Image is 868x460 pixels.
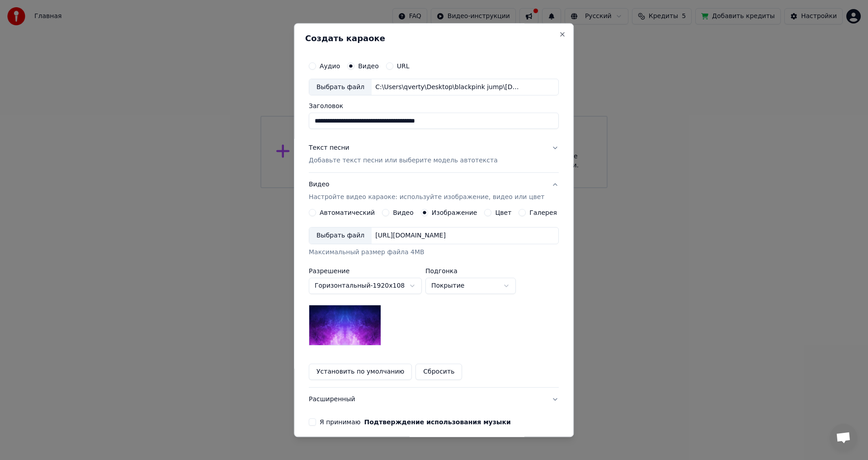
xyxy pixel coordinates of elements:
[425,268,516,275] label: Подгонка
[364,419,511,426] button: Я принимаю
[309,137,559,173] button: Текст песниДобавьте текст песни или выберите модель автотекста
[309,144,349,153] div: Текст песни
[309,364,412,380] button: Установить по умолчанию
[393,210,414,216] label: Видео
[309,173,559,209] button: ВидеоНастройте видео караоке: используйте изображение, видео или цвет
[495,210,512,216] label: Цвет
[432,210,477,216] label: Изображение
[372,232,449,241] div: [URL][DOMAIN_NAME]
[309,248,559,257] div: Максимальный размер файла 4MB
[530,210,557,216] label: Галерея
[309,79,372,95] div: Выбрать файл
[416,364,462,380] button: Сбросить
[309,209,559,388] div: ВидеоНастройте видео караоке: используйте изображение, видео или цвет
[397,63,410,69] label: URL
[309,180,544,202] div: Видео
[309,388,559,412] button: Расширенный
[309,228,372,244] div: Выбрать файл
[320,210,375,216] label: Автоматический
[309,103,559,109] label: Заголовок
[309,268,422,275] label: Разрешение
[305,34,562,43] h2: Создать караоке
[320,63,340,69] label: Аудио
[358,63,379,69] label: Видео
[309,156,498,166] p: Добавьте текст песни или выберите модель автотекста
[372,83,525,92] div: C:\Users\qverty\Desktop\blackpink jump\[DOMAIN_NAME]_1440p-blackpink-ddwieo-jump-m-v.mp4
[309,193,544,202] p: Настройте видео караоке: используйте изображение, видео или цвет
[320,419,511,426] label: Я принимаю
